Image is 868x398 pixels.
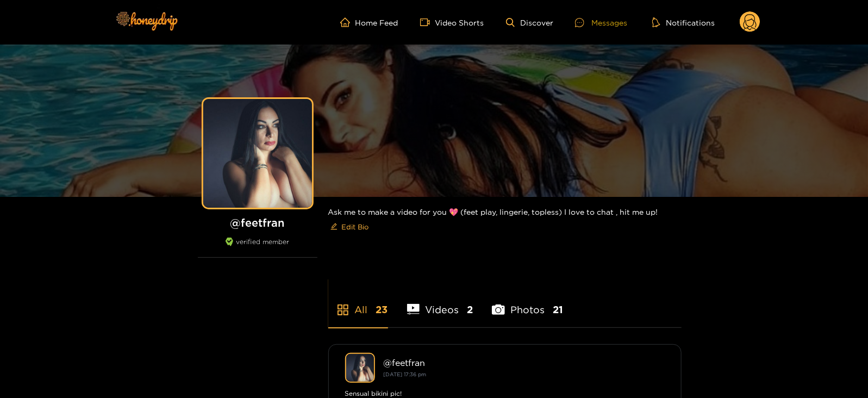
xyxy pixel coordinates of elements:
small: [DATE] 17:36 pm [384,371,427,377]
div: @ feetfran [384,358,665,368]
li: Videos [407,278,473,327]
div: Messages [575,16,627,29]
button: Notifications [649,17,718,28]
li: All [328,278,388,327]
a: Discover [506,18,553,27]
h1: @ feetfran [198,216,317,229]
span: home [340,17,355,27]
div: Ask me to make a video for you 💖 (feet play, lingerie, topless) I love to chat , hit me up! [328,197,682,244]
span: 2 [467,303,473,316]
span: edit [330,223,338,231]
img: feetfran [345,353,375,383]
li: Photos [492,278,563,327]
span: 23 [376,303,388,316]
div: verified member [198,238,317,258]
span: video-camera [420,17,435,27]
span: 21 [553,303,563,316]
button: editEdit Bio [328,218,371,235]
span: appstore [336,303,349,316]
span: Edit Bio [342,221,369,232]
a: Home Feed [340,17,398,27]
a: Video Shorts [420,17,484,27]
